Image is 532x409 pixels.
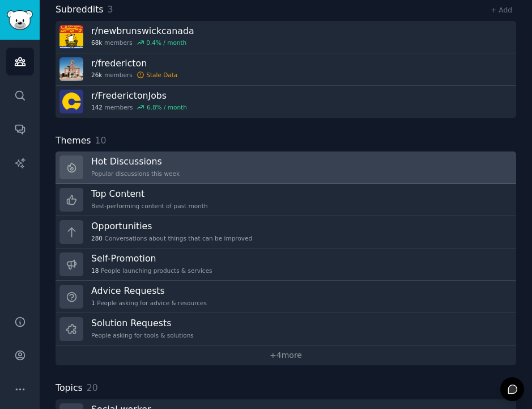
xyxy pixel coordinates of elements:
img: FrederictonJobs [59,90,83,113]
span: 68k [91,39,102,47]
h3: Opportunities [91,220,252,232]
span: Themes [56,134,91,148]
div: Popular discussions this week [91,170,180,178]
span: Subreddits [56,3,104,17]
a: Advice Requests1People asking for advice & resources [56,281,516,313]
div: Stale Data [146,71,177,79]
h3: r/ FrederictonJobs [91,90,187,102]
a: Self-Promotion18People launching products & services [56,248,516,281]
div: members [91,103,187,111]
h3: Solution Requests [91,317,194,329]
div: 0.4 % / month [146,39,186,47]
span: Topics [56,381,83,395]
span: 10 [95,135,107,146]
span: 142 [91,103,103,111]
a: + Add [491,6,512,14]
h3: Advice Requests [91,285,207,297]
span: 280 [91,234,103,242]
div: People launching products & services [91,267,212,275]
img: GummySearch logo [7,10,33,30]
div: People asking for tools & solutions [91,331,194,339]
a: r/FrederictonJobs142members6.8% / month [56,86,516,118]
h3: r/ newbrunswickcanada [91,25,194,37]
span: 20 [87,382,98,393]
a: Opportunities280Conversations about things that can be improved [56,216,516,248]
span: 26k [91,71,102,79]
span: 18 [91,267,99,275]
div: members [91,39,194,47]
h3: Hot Discussions [91,155,180,167]
img: newbrunswickcanada [59,25,83,49]
div: Conversations about things that can be improved [91,234,252,242]
div: members [91,71,177,79]
a: Hot DiscussionsPopular discussions this week [56,151,516,184]
h3: r/ fredericton [91,57,177,69]
span: 1 [91,299,95,307]
div: 6.8 % / month [147,103,187,111]
span: 3 [108,4,113,15]
div: Best-performing content of past month [91,202,208,210]
a: r/newbrunswickcanada68kmembers0.4% / month [56,21,516,53]
h3: Self-Promotion [91,252,212,264]
a: Solution RequestsPeople asking for tools & solutions [56,313,516,345]
a: +4more [56,345,516,365]
a: r/fredericton26kmembersStale Data [56,53,516,86]
img: fredericton [59,57,83,81]
h3: Top Content [91,188,208,200]
a: Top ContentBest-performing content of past month [56,184,516,216]
div: People asking for advice & resources [91,299,207,307]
